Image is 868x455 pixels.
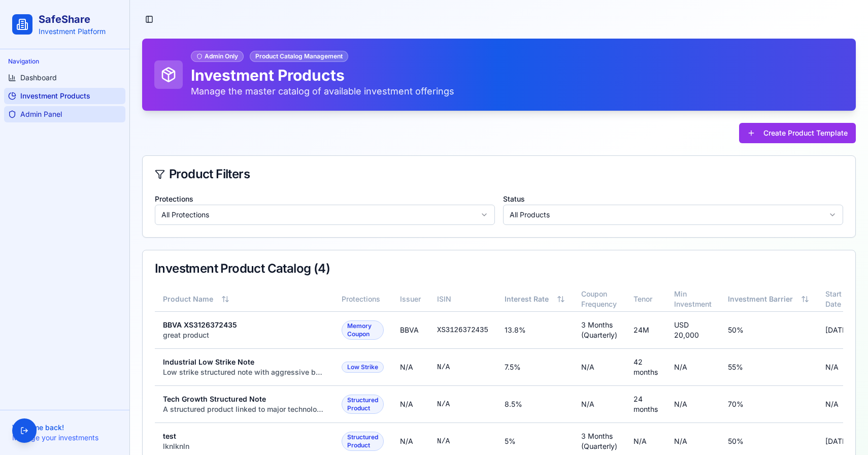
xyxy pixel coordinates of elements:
[12,433,117,443] p: Manage your investments
[39,12,106,26] h1: SafeShare
[342,395,384,414] div: Structured Product
[817,348,857,385] td: N/A
[155,194,193,203] label: Protections
[250,51,348,62] div: Product Catalog Management
[720,385,817,422] td: 70%
[505,294,565,304] button: Interest Rate
[817,311,857,348] td: [DATE]
[496,348,573,385] td: 7.5%
[437,326,488,334] span: XS3126372435
[155,168,843,180] div: Product Filters
[625,311,666,348] td: 24M
[342,432,384,451] div: Structured Product
[503,194,525,203] label: Status
[4,70,125,86] a: Dashboard
[163,330,325,340] div: great product
[392,385,429,422] td: N/A
[4,53,125,70] div: Navigation
[20,109,62,119] span: Admin Panel
[39,26,106,37] p: Investment Platform
[720,348,817,385] td: 55%
[429,287,496,311] th: ISIN
[573,348,625,385] td: N/A
[20,73,57,83] span: Dashboard
[12,422,117,433] p: Welcome back!
[728,294,809,304] button: Investment Barrier
[625,287,666,311] th: Tenor
[392,311,429,348] td: BBVA
[625,348,666,385] td: 42 months
[392,287,429,311] th: Issuer
[191,51,244,62] div: Admin Only
[191,66,454,84] h1: Investment Products
[4,88,125,104] a: Investment Products
[437,400,450,408] span: N/A
[191,84,454,99] p: Manage the master catalog of available investment offerings
[342,320,384,340] div: Memory Coupon
[392,348,429,385] td: N/A
[817,287,857,311] th: Start Date
[496,311,573,348] td: 13.8%
[666,385,720,422] td: N/A
[720,311,817,348] td: 50%
[625,385,666,422] td: 24 months
[342,362,384,373] div: Low Strike
[739,123,856,143] button: Create Product Template
[163,357,325,367] div: Industrial Low Strike Note
[437,437,450,445] span: N/A
[573,385,625,422] td: N/A
[666,311,720,348] td: USD 20,000
[163,367,325,377] div: Low strike structured note with aggressive barrier levels for higher yield potential on industria...
[155,263,330,275] div: Investment Product Catalog ( 4 )
[437,363,450,371] span: N/A
[163,394,325,404] div: Tech Growth Structured Note
[573,287,625,311] th: Coupon Frequency
[163,431,325,441] div: test
[163,294,229,304] button: Product Name
[20,91,90,101] span: Investment Products
[163,320,325,330] div: BBVA XS3126372435
[817,385,857,422] td: N/A
[496,385,573,422] td: 8.5%
[666,348,720,385] td: N/A
[666,287,720,311] th: Min Investment
[163,404,325,414] div: A structured product linked to major technology stocks with quarterly coupon payments and capital...
[573,311,625,348] td: 3 Months (Quarterly)
[4,106,125,122] a: Admin Panel
[163,441,325,451] div: lknlknln
[333,287,392,311] th: Protections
